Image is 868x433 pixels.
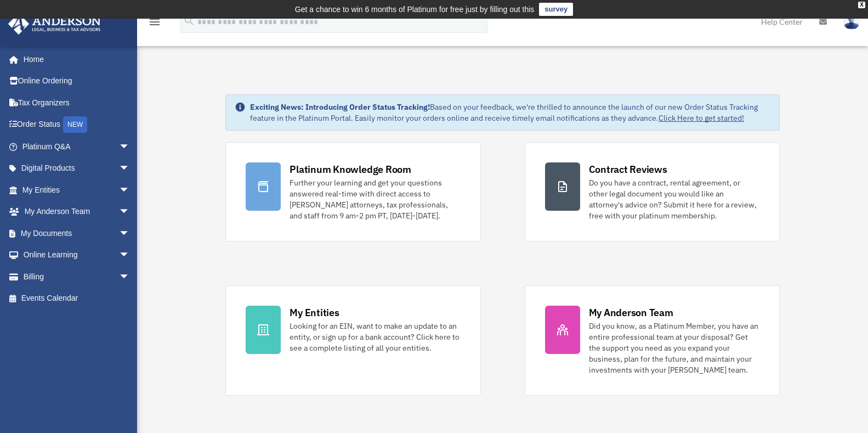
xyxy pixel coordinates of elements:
[8,158,146,179] a: Digital Productsarrow_drop_down
[843,14,860,30] img: User Pic
[8,266,146,288] a: Billingarrow_drop_down
[525,285,780,396] a: My Anderson Team Did you know, as a Platinum Member, you have an entire professional team at your...
[119,158,141,180] span: arrow_drop_down
[589,320,759,375] div: Did you know, as a Platinum Member, you have an entire professional team at your disposal? Get th...
[295,3,535,16] div: Get a chance to win 6 months of Platinum for free just by filling out this
[119,201,141,223] span: arrow_drop_down
[119,244,141,267] span: arrow_drop_down
[250,102,430,112] strong: Exciting News: Introducing Order Status Tracking!
[119,179,141,201] span: arrow_drop_down
[8,48,141,70] a: Home
[5,13,104,35] img: Anderson Advisors Platinum Portal
[63,116,87,133] div: NEW
[250,102,770,123] div: Based on your feedback, we're thrilled to announce the launch of our new Order Status Tracking fe...
[183,15,195,27] i: search
[225,142,480,241] a: Platinum Knowledge Room Further your learning and get your questions answered real-time with dire...
[8,114,146,136] a: Order StatusNEW
[589,177,759,221] div: Do you have a contract, rental agreement, or other legal document you would like an attorney's ad...
[8,179,146,201] a: My Entitiesarrow_drop_down
[8,70,146,92] a: Online Ordering
[290,177,460,221] div: Further your learning and get your questions answered real-time with direct access to [PERSON_NAM...
[148,15,161,29] i: menu
[858,2,865,8] div: close
[290,320,460,353] div: Looking for an EIN, want to make an update to an entity, or sign up for a bank account? Click her...
[148,19,161,29] a: menu
[119,222,141,245] span: arrow_drop_down
[119,136,141,158] span: arrow_drop_down
[8,92,146,114] a: Tax Organizers
[525,142,780,241] a: Contract Reviews Do you have a contract, rental agreement, or other legal document you would like...
[8,244,146,266] a: Online Learningarrow_drop_down
[8,136,146,158] a: Platinum Q&Aarrow_drop_down
[290,162,411,176] div: Platinum Knowledge Room
[119,266,141,288] span: arrow_drop_down
[589,162,667,176] div: Contract Reviews
[659,113,744,123] a: Click Here to get started!
[8,201,146,223] a: My Anderson Teamarrow_drop_down
[8,288,146,310] a: Events Calendar
[8,222,146,244] a: My Documentsarrow_drop_down
[290,306,339,319] div: My Entities
[225,285,480,396] a: My Entities Looking for an EIN, want to make an update to an entity, or sign up for a bank accoun...
[539,3,573,16] a: survey
[589,306,673,319] div: My Anderson Team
